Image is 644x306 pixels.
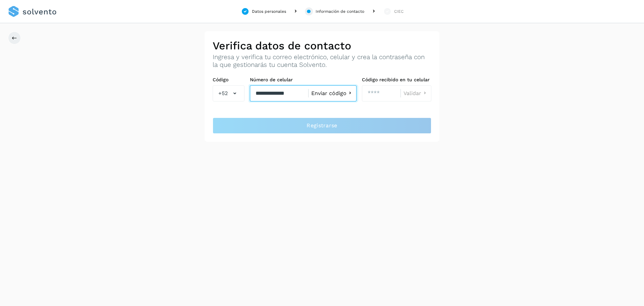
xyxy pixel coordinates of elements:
span: +52 [218,89,228,97]
div: CIEC [394,8,404,14]
div: Información de contacto [316,8,364,14]
button: Registrarse [213,118,431,134]
label: Número de celular [250,77,357,83]
button: Enviar código [311,90,354,97]
button: Validar [404,90,428,97]
label: Código recibido en tu celular [362,77,431,83]
h2: Verifica datos de contacto [213,39,431,52]
span: Registrarse [307,122,337,129]
label: Código [213,77,245,83]
div: Datos personales [252,8,286,14]
span: Enviar código [311,91,346,96]
span: Validar [404,91,421,96]
p: Ingresa y verifica tu correo electrónico, celular y crea la contraseña con la que gestionarás tu ... [213,53,431,69]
